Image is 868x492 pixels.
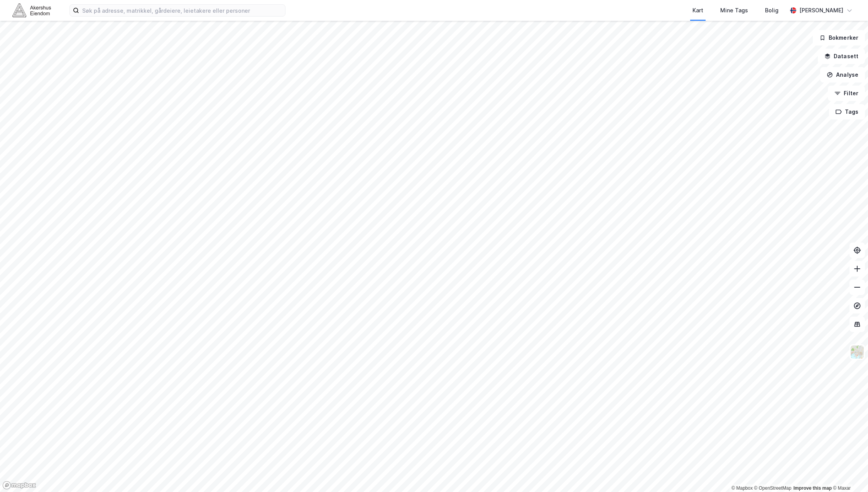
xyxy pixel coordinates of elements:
[794,485,832,491] a: Improve this map
[2,481,36,490] a: Mapbox homepage
[79,5,285,16] input: Søk på adresse, matrikkel, gårdeiere, leietakere eller personer
[829,455,868,492] iframe: Chat Widget
[829,455,868,492] div: Kontrollprogram for chat
[799,6,843,15] div: [PERSON_NAME]
[692,6,703,15] div: Kart
[765,6,778,15] div: Bolig
[818,49,865,64] button: Datasett
[828,86,865,101] button: Filter
[829,104,865,120] button: Tags
[731,485,753,491] a: Mapbox
[720,6,748,15] div: Mine Tags
[850,345,865,359] img: Z
[12,3,51,17] img: akershus-eiendom-logo.9091f326c980b4bce74ccdd9f866810c.svg
[820,67,865,83] button: Analyse
[813,30,865,45] button: Bokmerker
[754,485,792,491] a: OpenStreetMap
